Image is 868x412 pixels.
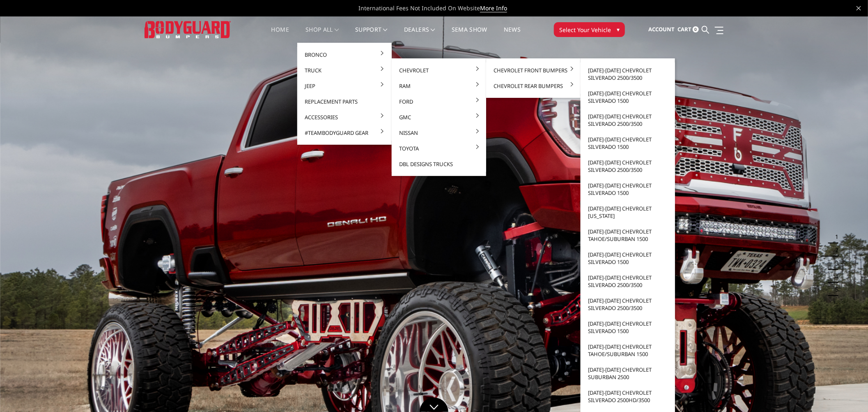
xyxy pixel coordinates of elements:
[584,293,672,316] a: [DATE]-[DATE] Chevrolet Silverado 2500/3500
[145,21,231,38] img: BODYGUARD BUMPERS
[693,26,699,32] span: 0
[584,385,672,408] a: [DATE]-[DATE] Chevrolet Silverado 2500HD/3500
[584,339,672,362] a: [DATE]-[DATE] Chevrolet Tahoe/Suburban 1500
[355,27,388,43] a: Support
[554,22,625,37] button: Select Your Vehicle
[301,78,388,94] a: Jeep
[830,283,838,296] button: 5 of 5
[301,125,388,141] a: #TeamBodyguard Gear
[395,109,483,125] a: GMC
[648,25,675,33] span: Account
[395,62,483,78] a: Chevrolet
[301,62,388,78] a: Truck
[395,141,483,156] a: Toyota
[395,156,483,172] a: DBL Designs Trucks
[584,316,672,339] a: [DATE]-[DATE] Chevrolet Silverado 1500
[584,86,672,109] a: [DATE]-[DATE] Chevrolet Silverado 1500
[452,27,487,43] a: SEMA Show
[584,62,672,86] a: [DATE]-[DATE] Chevrolet Silverado 2500/3500
[301,47,388,62] a: Bronco
[559,25,611,34] span: Select Your Vehicle
[677,25,691,33] span: Cart
[584,178,672,201] a: [DATE]-[DATE] Chevrolet Silverado 1500
[420,398,448,412] a: Click to Down
[584,362,672,385] a: [DATE]-[DATE] Chevrolet Suburban 2500
[480,4,507,12] a: More Info
[301,94,388,109] a: Replacement Parts
[305,27,339,43] a: shop all
[584,109,672,132] a: [DATE]-[DATE] Chevrolet Silverado 2500/3500
[584,247,672,270] a: [DATE]-[DATE] Chevrolet Silverado 1500
[830,230,838,243] button: 1 of 5
[827,373,868,412] iframe: Chat Widget
[584,224,672,247] a: [DATE]-[DATE] Chevrolet Tahoe/Suburban 1500
[584,132,672,155] a: [DATE]-[DATE] Chevrolet Silverado 1500
[271,27,289,43] a: Home
[395,78,483,94] a: Ram
[301,109,388,125] a: Accessories
[395,125,483,141] a: Nissan
[648,19,675,41] a: Account
[489,78,577,94] a: Chevrolet Rear Bumpers
[395,94,483,109] a: Ford
[617,25,620,34] span: ▾
[504,27,521,43] a: News
[489,62,577,78] a: Chevrolet Front Bumpers
[830,243,838,257] button: 2 of 5
[677,19,699,41] a: Cart 0
[584,201,672,224] a: [DATE]-[DATE] Chevrolet [US_STATE]
[830,270,838,283] button: 4 of 5
[404,27,435,43] a: Dealers
[830,257,838,270] button: 3 of 5
[584,270,672,293] a: [DATE]-[DATE] Chevrolet Silverado 2500/3500
[584,155,672,178] a: [DATE]-[DATE] Chevrolet Silverado 2500/3500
